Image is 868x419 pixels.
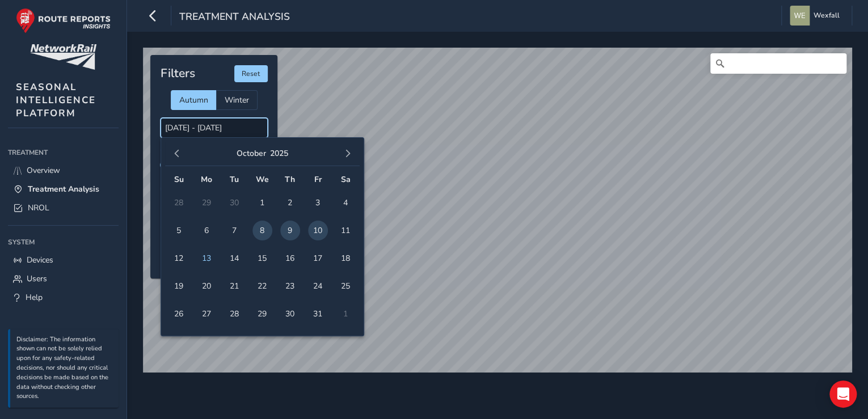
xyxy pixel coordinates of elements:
[280,248,300,268] span: 16
[28,184,99,194] span: Treatment Analysis
[216,90,258,110] div: Winter
[8,180,119,198] a: Treatment Analysis
[197,276,217,296] span: 20
[308,276,328,296] span: 24
[234,65,268,82] button: Reset
[169,304,189,324] span: 26
[197,304,217,324] span: 27
[280,276,300,296] span: 23
[280,304,300,324] span: 30
[280,193,300,213] span: 2
[314,174,322,185] span: Fr
[28,202,49,213] span: NROL
[252,193,272,213] span: 1
[8,251,119,269] a: Devices
[225,221,245,240] span: 7
[8,234,119,251] div: System
[252,304,272,324] span: 29
[179,10,290,26] span: Treatment Analysis
[16,335,113,402] p: Disclaimer: The information shown can not be solely relied upon for any safety-related decisions,...
[143,48,852,373] canvas: Map
[308,221,328,240] span: 10
[790,6,844,26] button: Wexfall
[8,161,119,180] a: Overview
[16,8,111,33] img: rr logo
[225,95,249,105] span: Winter
[308,193,328,213] span: 3
[308,304,328,324] span: 31
[225,276,245,296] span: 21
[790,6,810,26] img: diamond-layout
[27,165,60,176] span: Overview
[336,248,356,268] span: 18
[8,144,119,161] div: Treatment
[179,95,208,105] span: Autumn
[16,81,96,120] span: SEASONAL INTELLIGENCE PLATFORM
[285,174,295,185] span: Th
[336,221,356,240] span: 11
[829,380,857,408] div: Open Intercom Messenger
[197,248,217,268] span: 13
[230,174,239,185] span: Tu
[270,148,288,159] button: 2025
[237,148,266,159] button: October
[26,292,43,303] span: Help
[197,221,217,240] span: 6
[252,221,272,240] span: 8
[336,276,356,296] span: 25
[252,276,272,296] span: 22
[169,248,189,268] span: 12
[27,255,53,265] span: Devices
[308,248,328,268] span: 17
[27,273,47,284] span: Users
[280,221,300,240] span: 9
[169,276,189,296] span: 19
[710,53,846,74] input: Search
[201,174,212,185] span: Mo
[252,248,272,268] span: 15
[174,174,184,185] span: Su
[814,6,840,26] span: Wexfall
[169,221,189,240] span: 5
[256,174,269,185] span: We
[225,248,245,268] span: 14
[341,174,351,185] span: Sa
[225,304,245,324] span: 28
[8,198,119,217] a: NROL
[8,288,119,307] a: Help
[171,90,216,110] div: Autumn
[8,269,119,288] a: Users
[336,193,356,213] span: 4
[161,66,195,81] h4: Filters
[30,44,96,70] img: customer logo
